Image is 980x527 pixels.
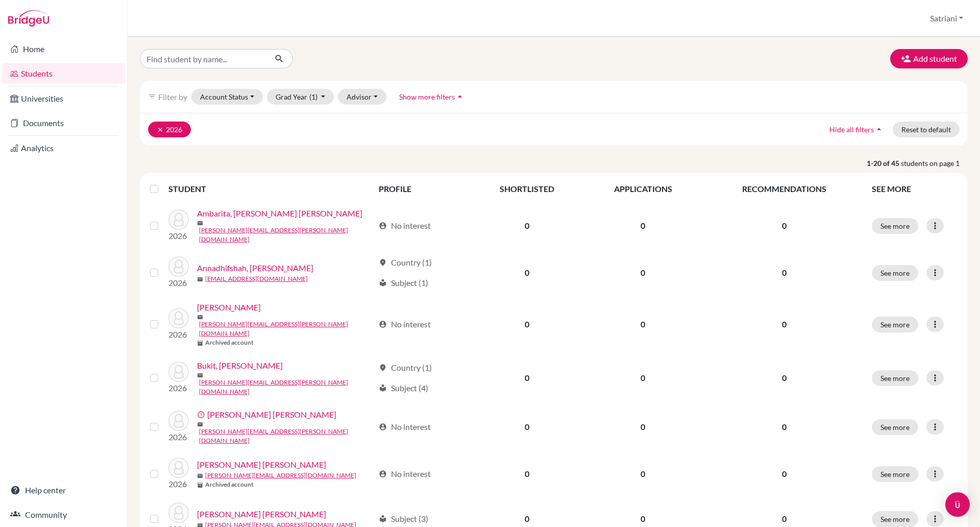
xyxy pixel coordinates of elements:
a: [PERSON_NAME][EMAIL_ADDRESS][PERSON_NAME][DOMAIN_NAME] [199,320,374,338]
th: APPLICATIONS [583,177,702,201]
td: 0 [471,201,583,250]
button: Grad Year(1) [267,89,334,105]
button: See more [872,218,918,234]
button: Advisor [338,89,386,105]
i: arrow_drop_up [455,91,465,102]
td: 0 [471,451,583,496]
p: 0 [709,513,860,525]
a: Students [2,63,125,84]
button: See more [872,466,918,482]
div: No interest [379,318,431,330]
a: [PERSON_NAME][EMAIL_ADDRESS][PERSON_NAME][DOMAIN_NAME] [199,378,374,396]
span: local_library [379,384,387,392]
a: [PERSON_NAME] [PERSON_NAME] [197,459,326,471]
td: 0 [471,250,583,295]
span: account_circle [379,222,387,230]
img: Annadhifshah, Teuku Muhammad [168,256,189,277]
td: 0 [471,353,583,402]
div: Subject (3) [379,513,428,525]
td: 0 [583,451,702,496]
td: 0 [583,201,702,250]
strong: 1-20 of 45 [867,158,901,169]
button: See more [872,419,918,435]
img: Ambarita, Tonya Abigail [168,209,189,230]
div: Country (1) [379,362,432,374]
button: See more [872,370,918,386]
img: Bukit, Rachel Garcia [168,362,189,382]
button: clear2026 [148,122,191,137]
i: filter_list [148,92,156,101]
a: [PERSON_NAME] [PERSON_NAME] [207,409,336,421]
a: Analytics [2,138,125,158]
p: 0 [709,372,860,384]
span: account_circle [379,470,387,478]
a: [PERSON_NAME][EMAIL_ADDRESS][PERSON_NAME][DOMAIN_NAME] [199,427,374,445]
div: Subject (1) [379,277,428,289]
p: 2026 [168,431,189,443]
span: students on page 1 [901,158,968,169]
th: SEE MORE [866,177,964,201]
img: Bryan , Nicholas [168,308,189,328]
span: Filter by [158,92,187,102]
div: No interest [379,421,431,433]
img: Chan, Fiona Charlie [168,411,189,431]
td: 0 [583,402,702,451]
p: 2026 [168,230,189,242]
a: Universities [2,88,125,109]
span: (1) [309,92,317,101]
button: Account Status [191,89,263,105]
p: 2026 [168,382,189,394]
span: account_circle [379,320,387,328]
p: 0 [709,421,860,433]
span: account_circle [379,423,387,431]
p: 0 [709,220,860,232]
a: Annadhifshah, [PERSON_NAME] [197,262,313,274]
th: STUDENT [168,177,373,201]
span: mail [197,372,203,378]
p: 2026 [168,478,189,490]
p: 0 [709,468,860,480]
p: 0 [709,267,860,279]
div: Subject (4) [379,382,428,394]
span: Show more filters [399,92,455,101]
span: mail [197,276,203,282]
button: Add student [890,49,968,68]
span: local_library [379,279,387,287]
p: 2026 [168,328,189,341]
div: No interest [379,468,431,480]
td: 0 [471,295,583,353]
a: [PERSON_NAME] [197,301,261,314]
i: arrow_drop_up [874,124,884,134]
b: Archived account [205,480,254,489]
b: Archived account [205,338,254,347]
th: PROFILE [373,177,471,201]
img: Chow, Matthew Jonathan Isaac [168,458,189,478]
span: mail [197,314,203,320]
a: Home [2,39,125,59]
a: [EMAIL_ADDRESS][DOMAIN_NAME] [205,274,308,283]
a: Ambarita, [PERSON_NAME] [PERSON_NAME] [197,207,362,220]
a: [PERSON_NAME][EMAIL_ADDRESS][PERSON_NAME][DOMAIN_NAME] [199,226,374,244]
span: error_outline [197,411,207,419]
button: See more [872,265,918,281]
p: 2026 [168,277,189,289]
div: No interest [379,220,431,232]
span: mail [197,421,203,427]
a: [PERSON_NAME] [PERSON_NAME] [197,508,326,520]
i: clear [157,126,164,133]
a: [PERSON_NAME][EMAIL_ADDRESS][DOMAIN_NAME] [205,471,356,480]
img: Bridge-U [8,10,49,27]
a: Community [2,505,125,525]
input: Find student by name... [140,49,266,68]
a: Bukit, [PERSON_NAME] [197,360,283,372]
button: Show more filtersarrow_drop_up [390,89,474,105]
span: local_library [379,515,387,523]
span: location_on [379,258,387,267]
button: See more [872,317,918,332]
td: 0 [583,295,702,353]
button: Hide all filtersarrow_drop_up [821,122,893,137]
td: 0 [583,250,702,295]
div: Open Intercom Messenger [945,492,970,517]
img: Chua, Frederick Ethan Bernard [168,502,189,523]
a: Documents [2,113,125,133]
